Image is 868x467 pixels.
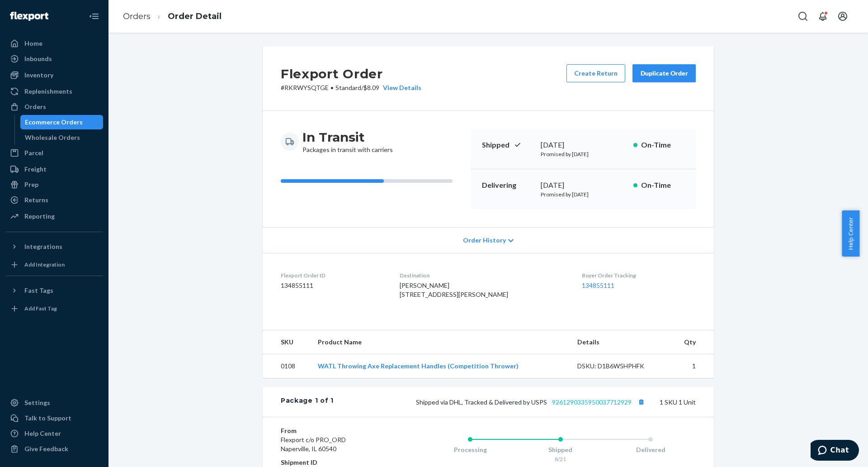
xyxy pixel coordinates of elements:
[669,354,714,378] td: 1
[281,436,346,453] span: Flexport c/o PRO_ORD Naperville, IL 60540
[5,442,103,456] button: Give Feedback
[24,39,42,48] div: Home
[5,68,103,82] a: Inventory
[24,71,53,80] div: Inventory
[168,11,222,21] a: Order Detail
[335,84,361,91] span: Standard
[482,180,533,191] p: Delivering
[577,362,662,371] div: DSKU: D1B6W5HPHFK
[24,398,50,407] div: Settings
[5,100,103,114] a: Orders
[24,195,48,205] div: Returns
[25,118,83,127] div: Ecommerce Orders
[5,257,103,272] a: Add Integration
[123,11,151,21] a: Orders
[641,140,685,150] p: On-Time
[400,281,508,298] span: [PERSON_NAME] [STREET_ADDRESS][PERSON_NAME]
[85,7,103,25] button: Close Navigation
[632,64,696,82] button: Duplicate Order
[24,54,52,63] div: Inbounds
[24,87,72,96] div: Replenishments
[463,236,506,245] span: Order History
[635,396,647,408] button: Copy tracking number
[318,362,519,370] a: WATL Throwing Axe Replacement Handles (Competition Thrower)
[811,440,859,462] iframe: Opens a widget where you can chat to one of our agents
[24,305,57,312] div: Add Fast Tag
[814,7,832,25] button: Open notifications
[281,426,389,435] dt: From
[24,242,62,251] div: Integrations
[302,129,393,154] div: Packages in transit with carriers
[482,140,533,150] p: Shipped
[5,396,103,410] a: Settings
[263,330,311,354] th: SKU
[116,3,229,30] ol: breadcrumbs
[5,301,103,316] a: Add Fast Tag
[334,396,696,408] div: 1 SKU 1 Unit
[281,458,389,467] dt: Shipment ID
[24,102,46,111] div: Orders
[20,130,104,145] a: Wholesale Orders
[541,150,626,158] p: Promised by [DATE]
[541,180,626,191] div: [DATE]
[24,414,71,423] div: Talk to Support
[311,330,570,354] th: Product Name
[605,445,696,454] div: Delivered
[20,115,104,129] a: Ecommerce Orders
[515,445,606,454] div: Shipped
[5,36,103,51] a: Home
[582,272,696,279] dt: Buyer Order Tracking
[263,354,311,378] td: 0108
[5,162,103,176] a: Freight
[641,180,685,191] p: On-Time
[10,12,48,21] img: Flexport logo
[5,426,103,441] a: Help Center
[24,212,55,221] div: Reporting
[416,398,647,406] span: Shipped via DHL, Tracked & Delivered by USPS
[5,177,103,192] a: Prep
[5,283,103,298] button: Fast Tags
[25,133,80,142] div: Wholesale Orders
[400,272,568,279] dt: Destination
[281,272,385,279] dt: Flexport Order ID
[669,330,714,354] th: Qty
[552,398,632,406] a: 9261290335950037712929
[5,193,103,207] a: Returns
[330,84,334,91] span: •
[24,286,53,295] div: Fast Tags
[24,429,61,438] div: Help Center
[24,180,38,189] div: Prep
[24,148,43,157] div: Parcel
[842,210,859,257] button: Help Center
[425,445,515,454] div: Processing
[5,146,103,160] a: Parcel
[5,52,103,66] a: Inbounds
[566,64,625,82] button: Create Return
[640,69,688,78] div: Duplicate Order
[379,83,421,92] button: View Details
[570,330,670,354] th: Details
[24,261,65,268] div: Add Integration
[515,455,606,463] div: 8/21
[302,129,393,145] h3: In Transit
[24,165,47,174] div: Freight
[541,140,626,150] div: [DATE]
[281,64,421,83] h2: Flexport Order
[281,83,421,92] p: # RKRWYSQTGE / $8.09
[794,7,812,25] button: Open Search Box
[834,7,852,25] button: Open account menu
[281,281,385,290] dd: 134855111
[5,209,103,224] a: Reporting
[281,396,334,408] div: Package 1 of 1
[582,281,614,289] a: 134855111
[24,444,68,453] div: Give Feedback
[5,84,103,99] a: Replenishments
[5,239,103,254] button: Integrations
[5,411,103,425] button: Talk to Support
[541,191,626,198] p: Promised by [DATE]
